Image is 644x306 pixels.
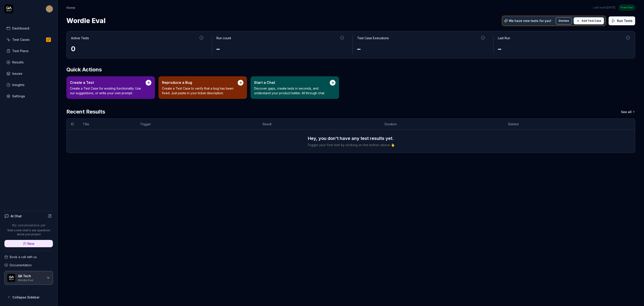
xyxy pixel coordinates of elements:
[357,44,485,54] div: –
[12,37,30,42] div: Test Cases
[556,17,572,24] button: Dismiss
[4,293,53,302] button: Collapse Sidebar
[4,35,53,44] a: Test Cases
[66,108,105,116] h2: Recent Results
[307,143,395,147] div: Trigger your first test by clicking on the button above 👆
[66,66,635,74] h2: Quick Actions
[18,274,44,278] div: QA Tech
[12,295,40,300] span: Collapse Sidebar
[70,80,146,85] div: Create a Test
[498,44,631,54] div: –
[71,44,204,54] div: 0
[216,36,231,40] div: Run count
[70,86,146,95] p: Create a Test Case for existing functionality. Use our suggestions, or write your own prompt.
[4,228,53,236] p: Start a new chat to ask questions about your project
[4,80,53,89] a: Insights
[606,6,615,9] time: [DATE]
[12,49,29,53] div: Test Plans
[12,60,24,65] div: Results
[136,119,258,130] th: Trigger
[10,255,37,259] span: Book a call with us
[4,223,53,228] p: No conversations yet
[498,36,510,40] div: Last Run
[254,80,330,85] div: Start a Chat
[308,135,394,142] h3: Hey, you don't have any test results yet.
[162,80,238,85] div: Reproduce a Bug
[27,241,35,246] span: New
[258,119,380,130] th: Result
[12,26,29,31] div: Dashboard
[12,71,22,76] div: Issues
[574,17,604,24] button: Add Test Case
[12,94,25,98] div: Settings
[7,274,15,282] img: QA Tech Logo
[18,278,44,282] div: Wordle Eval
[162,86,238,95] p: Create a Test Case to verify that a bug has been fixed. Just paste in your ticket description.
[593,6,615,10] span: Last scan:
[4,263,53,267] a: Documentation
[609,16,635,25] button: Run Tests
[10,263,32,267] span: Documentation
[66,5,75,10] div: Home
[71,36,89,40] div: Active Tests
[509,19,551,22] p: We have new tests for you!
[619,5,635,10] div: Free Plan
[619,4,635,10] button: Free Plan
[593,6,615,10] button: Last scan:[DATE]
[4,47,53,55] a: Test Plans
[12,82,25,87] div: Insights
[11,214,22,218] h4: AI Chat
[78,119,136,130] th: Title
[4,69,53,78] a: Issues
[621,108,635,116] a: See all
[4,92,53,100] a: Settings
[216,44,345,54] div: –
[582,19,601,23] span: Add Test Case
[4,271,53,285] button: QA Tech LogoQA TechWordle Eval
[4,240,53,247] a: New
[254,86,330,95] p: Discover gaps, create tests in seconds, and understand your product better. All through chat.
[67,119,78,130] th: ID
[357,36,389,40] div: Test Case Executions
[4,58,53,67] a: Results
[503,119,626,130] th: Started
[4,24,53,33] a: Dashboard
[4,255,53,259] a: Book a call with us
[66,15,106,27] span: Wordle Eval
[380,119,503,130] th: Duration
